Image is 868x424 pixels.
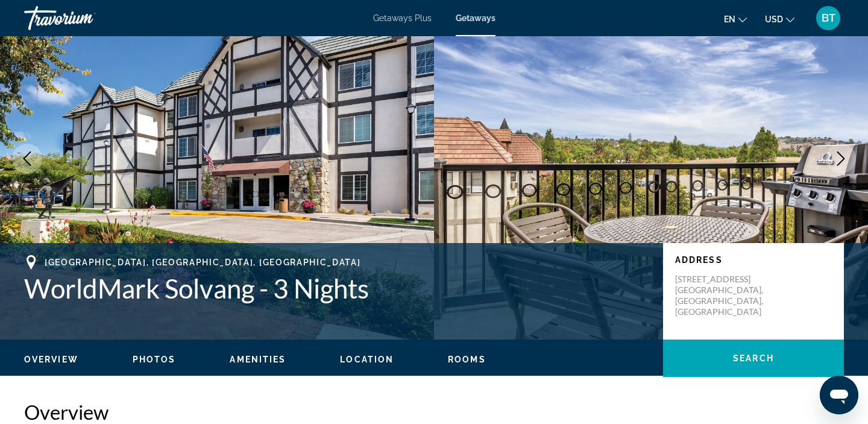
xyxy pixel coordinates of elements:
button: User Menu [813,5,844,31]
h1: WorldMark Solvang - 3 Nights [24,273,651,304]
span: BT [822,12,835,24]
span: Amenities [230,355,286,364]
span: Photos [133,355,176,364]
span: Rooms [448,355,486,364]
span: Search [733,353,774,363]
iframe: Button to launch messaging window [820,376,858,414]
button: Photos [133,354,176,365]
p: [STREET_ADDRESS] [GEOGRAPHIC_DATA], [GEOGRAPHIC_DATA], [GEOGRAPHIC_DATA] [675,274,772,317]
button: Change language [724,10,747,28]
button: Rooms [448,354,486,365]
button: Next image [826,144,856,174]
button: Overview [24,354,78,365]
button: Amenities [230,354,286,365]
button: Previous image [12,144,42,174]
span: en [724,14,735,24]
a: Travorium [24,2,145,34]
span: [GEOGRAPHIC_DATA], [GEOGRAPHIC_DATA], [GEOGRAPHIC_DATA] [45,258,360,267]
button: Location [340,354,394,365]
span: USD [765,14,783,24]
h2: Overview [24,400,844,424]
a: Getaways Plus [373,13,432,23]
a: Getaways [456,13,495,23]
p: Address [675,255,832,265]
button: Search [663,340,844,377]
span: Overview [24,355,78,364]
button: Change currency [765,10,794,28]
span: Location [340,355,394,364]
